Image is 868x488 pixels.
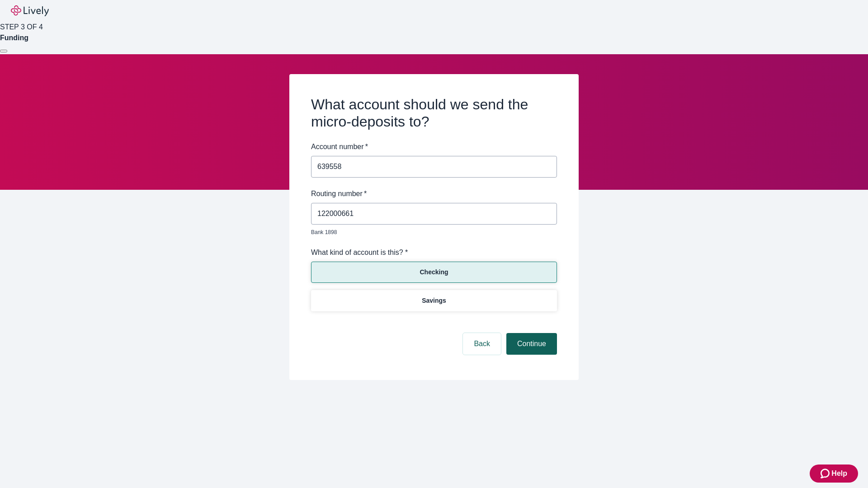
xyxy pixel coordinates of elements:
button: Checking [311,262,557,283]
button: Continue [506,333,557,355]
p: Checking [420,267,448,277]
p: Bank 1898 [311,228,551,236]
label: Routing number [311,188,367,199]
button: Zendesk support iconHelp [810,465,858,483]
label: What kind of account is this? * [311,247,408,258]
img: Lively [11,5,49,16]
h2: What account should we send the micro-deposits to? [311,96,557,131]
p: Savings [422,296,446,305]
span: Help [831,468,847,479]
svg: Zendesk support icon [821,468,831,479]
label: Account number [311,141,368,152]
button: Savings [311,290,557,311]
button: Back [463,333,501,355]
